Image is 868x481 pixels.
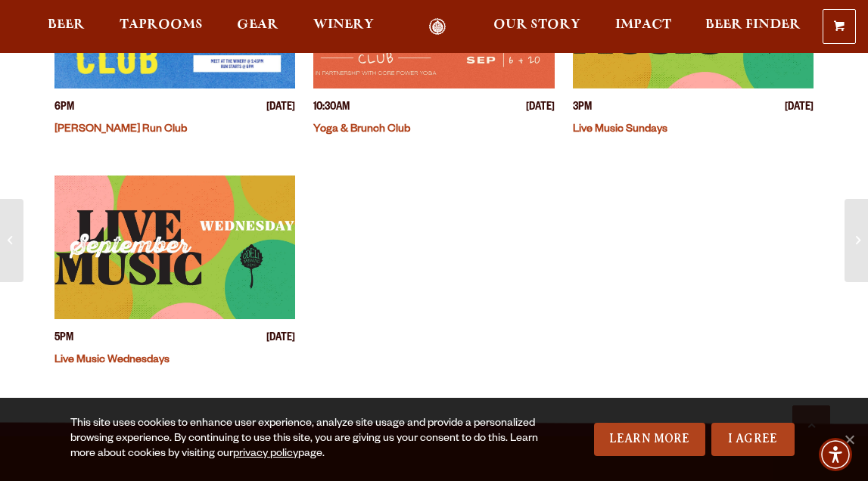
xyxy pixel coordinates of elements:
a: Yoga & Brunch Club [313,124,410,136]
a: View event details [54,175,295,319]
span: [DATE] [266,101,295,116]
span: 6PM [54,101,74,116]
span: Winery [313,19,374,31]
a: I Agree [711,423,795,456]
span: [DATE] [526,101,555,116]
a: Beer Finder [695,18,810,36]
a: Beer [38,18,95,36]
a: Impact [605,18,681,36]
span: Impact [615,19,671,31]
a: Live Music Sundays [573,124,667,136]
span: [DATE] [266,331,295,347]
a: privacy policy [233,448,298,461]
a: Our Story [484,18,590,36]
div: This site uses cookies to enhance user experience, analyze site usage and provide a personalized ... [70,417,546,462]
span: Our Story [493,19,580,31]
span: 5PM [54,331,73,347]
a: Live Music Wednesdays [54,355,170,367]
a: Taprooms [110,18,213,36]
span: 3PM [573,101,592,116]
span: Taprooms [120,19,203,31]
span: 10:30AM [313,101,350,116]
span: Beer [48,19,85,31]
a: Learn More [594,423,705,456]
span: Beer Finder [705,19,801,31]
a: Gear [227,18,288,36]
a: [PERSON_NAME] Run Club [54,124,187,136]
span: [DATE] [785,101,814,116]
div: Accessibility Menu [819,438,852,471]
span: Gear [237,19,278,31]
a: Winery [303,18,384,36]
a: Odell Home [409,18,465,36]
